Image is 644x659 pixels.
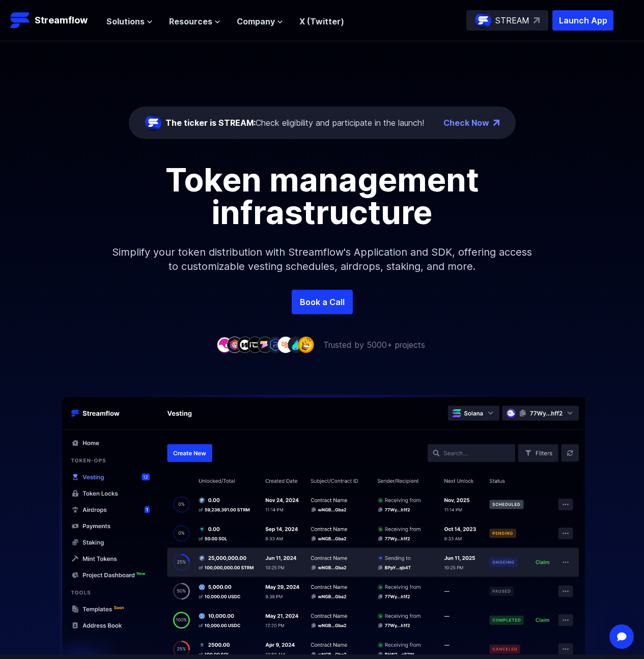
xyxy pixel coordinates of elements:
[323,339,425,351] p: Trusted by 5000+ projects
[169,15,212,28] span: Resources
[10,10,96,31] a: Streamflow
[10,10,31,31] img: Streamflow Logo
[237,15,283,28] button: Company
[93,163,551,229] h1: Token management infrastructure
[106,15,153,28] button: Solutions
[106,15,145,28] span: Solutions
[165,117,424,129] div: Check eligibility and participate in the launch!
[288,337,304,352] img: company-8
[534,17,540,23] img: top-right-arrow.svg
[443,117,489,129] a: Check Now
[35,13,88,28] p: Streamflow
[216,337,233,352] img: company-1
[299,16,344,26] a: X (Twitter)
[237,337,253,352] img: company-3
[609,624,634,649] div: Open Intercom Messenger
[247,337,263,352] img: company-4
[466,10,548,31] a: STREAM
[145,115,161,131] img: streamflow-logo-circle.png
[165,118,256,128] span: The ticker is STREAM:
[257,337,273,352] img: company-5
[169,15,220,28] button: Resources
[552,10,613,31] button: Launch App
[237,15,275,28] span: Company
[103,229,541,290] p: Simplify your token distribution with Streamflow's Application and SDK, offering access to custom...
[267,337,284,352] img: company-6
[493,120,499,126] img: top-right-arrow.png
[277,337,294,352] img: company-7
[298,337,314,352] img: company-9
[475,12,491,29] img: streamflow-logo-circle.png
[495,14,529,26] p: STREAM
[292,290,353,314] a: Book a Call
[227,337,243,352] img: company-2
